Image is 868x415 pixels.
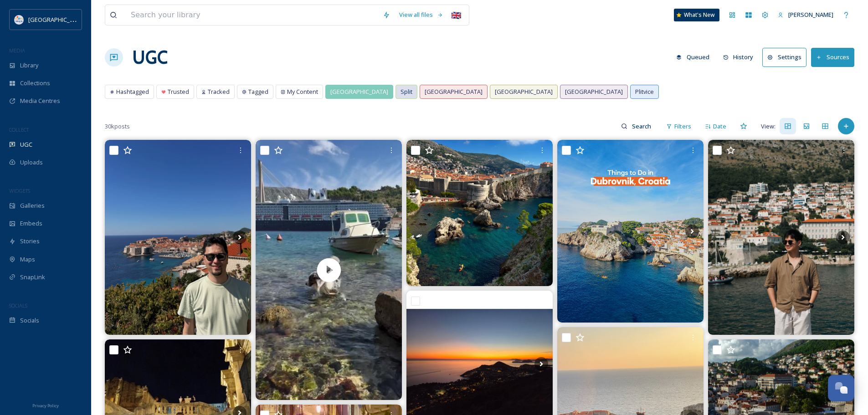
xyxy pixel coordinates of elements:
[9,187,30,194] span: WIDGETS
[635,87,654,96] span: Plitvice
[256,140,402,400] img: thumbnail
[132,44,168,71] a: UGC
[773,6,838,24] a: [PERSON_NAME]
[9,302,27,309] span: SOCIALS
[256,140,402,400] video: A puppy swimming and dipping in the sea!!!🌊☀️🐚 #croatia #dubrovnik #dubrovnikwithdog #croatiasept...
[565,87,623,96] span: [GEOGRAPHIC_DATA]
[32,403,59,409] span: Privacy Policy
[116,87,149,96] span: Hashtagged
[20,79,50,87] span: Collections
[448,7,464,23] div: 🇬🇧
[557,140,704,323] img: At Dubrovnik, sail through history, swim the Adriatic, and watch the sun set over timeless stone ...
[20,255,35,264] span: Maps
[9,126,29,133] span: COLLECT
[9,47,25,54] span: MEDIA
[20,237,40,246] span: Stories
[20,219,42,228] span: Embeds
[495,87,553,96] span: [GEOGRAPHIC_DATA]
[713,122,726,131] span: Date
[105,140,251,335] img: The beautiful city of Dubrovnik 🇭🇷 #dubrovnik #croatia #beach #summer #igtravel #fy #explore #fyp
[208,87,230,96] span: Tracked
[788,10,833,19] span: [PERSON_NAME]
[287,87,318,96] span: My Content
[20,140,32,149] span: UGC
[762,48,806,67] button: Settings
[20,61,38,70] span: Library
[425,87,483,96] span: [GEOGRAPHIC_DATA]
[708,140,854,335] img: location.jpeg #dubrovnik #croatia 🇭🇷
[126,5,378,25] input: Search your library
[20,201,45,210] span: Galleries
[28,15,86,24] span: [GEOGRAPHIC_DATA]
[761,122,776,131] span: View:
[719,48,758,66] button: History
[627,117,657,135] input: Search
[15,15,24,24] img: HTZ_logo_EN.svg
[406,140,553,286] img: 🏰🇭🇷 #croatia #croazia #hrvatska #gameofthrones #dubrovnik #holidays #sea #beautifulview #vibes #u...
[719,48,763,66] a: History
[762,48,811,67] a: Settings
[401,87,412,96] span: Split
[32,400,59,410] a: Privacy Policy
[330,87,388,96] span: [GEOGRAPHIC_DATA]
[20,97,60,105] span: Media Centres
[672,48,719,66] a: Queued
[828,375,854,401] button: Open Chat
[20,273,45,282] span: SnapLink
[20,316,39,325] span: Socials
[674,9,719,21] a: What's New
[168,87,189,96] span: Trusted
[674,122,691,131] span: Filters
[20,158,43,167] span: Uploads
[395,6,448,24] a: View all files
[811,48,854,67] button: Sources
[248,87,268,96] span: Tagged
[672,48,714,66] button: Queued
[105,122,130,131] span: 30k posts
